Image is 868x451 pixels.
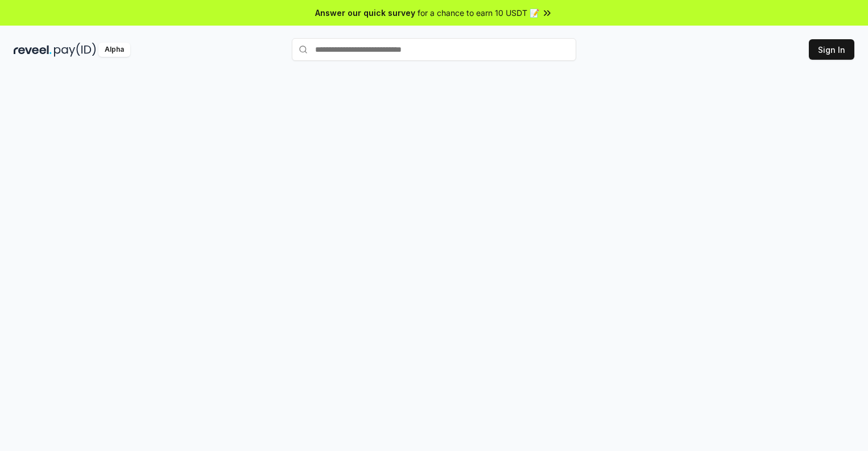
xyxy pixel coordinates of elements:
[14,43,52,57] img: reveel_dark
[98,43,130,57] div: Alpha
[809,39,854,60] button: Sign In
[54,43,96,57] img: pay_id
[418,7,539,19] span: for a chance to earn 10 USDT 📝
[315,7,415,19] span: Answer our quick survey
